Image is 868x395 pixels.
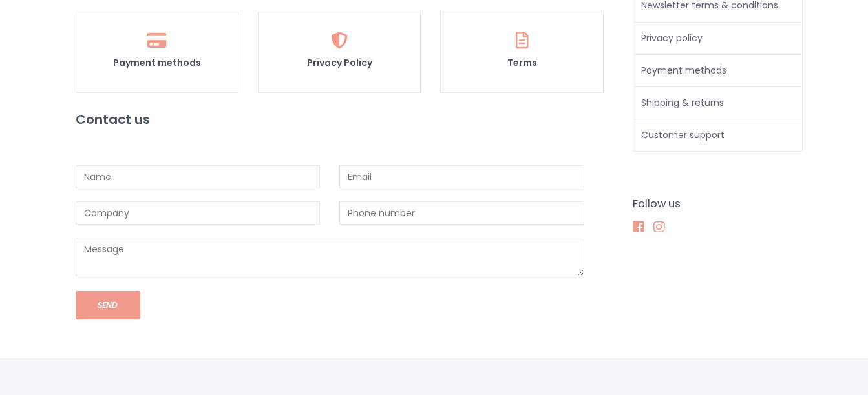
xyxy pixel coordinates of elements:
a: Shipping & returns [633,87,802,119]
input: Company [76,201,321,225]
h3: Contact us [76,112,585,127]
a: Terms [440,12,603,92]
input: Phone number [339,201,584,225]
h5: Privacy Policy [271,58,407,68]
input: Email [339,165,584,188]
a: Customer support [633,119,802,151]
h5: Payment methods [89,58,225,68]
h5: Terms [454,58,589,68]
h4: Follow us [633,198,803,210]
a: Privacy policy [633,23,802,55]
input: Name [76,165,321,188]
button: Send [76,291,140,319]
a: Payment methods [633,55,802,87]
a: Payment methods [76,12,238,92]
a: Instagram Southbank Gift Company [653,208,672,246]
a: Privacy Policy [258,12,421,92]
